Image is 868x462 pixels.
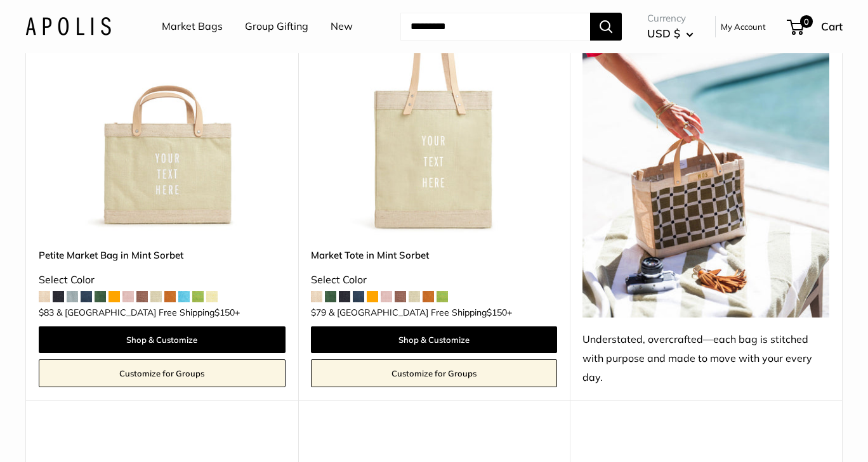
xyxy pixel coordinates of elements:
span: Currency [647,10,694,27]
a: New [331,17,353,36]
button: Search [590,13,622,41]
span: USD $ [647,27,680,40]
div: Understated, overcrafted—each bag is stitched with purpose and made to move with your every day. [582,330,829,387]
span: & [GEOGRAPHIC_DATA] Free Shipping + [56,308,240,317]
a: Customize for Groups [311,359,558,387]
span: $150 [487,307,507,318]
a: Petite Market Bag in Mint Sorbet [39,248,286,262]
a: Shop & Customize [311,326,558,353]
a: Shop & Customize [39,326,286,353]
span: Cart [821,20,843,33]
div: Select Color [311,271,558,290]
a: Market Tote in Mint Sorbet [311,248,558,262]
a: 0 Cart [788,16,843,37]
span: 0 [800,15,813,28]
div: Select Color [39,271,286,290]
span: $79 [311,307,326,318]
a: Customize for Groups [39,359,286,387]
a: Group Gifting [245,17,308,36]
button: USD $ [647,23,694,44]
img: Apolis [25,17,111,35]
a: My Account [721,19,766,34]
span: $150 [214,307,235,318]
span: $83 [39,307,54,318]
a: Market Bags [162,17,223,36]
span: & [GEOGRAPHIC_DATA] Free Shipping + [329,308,512,317]
input: Search... [400,13,590,41]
